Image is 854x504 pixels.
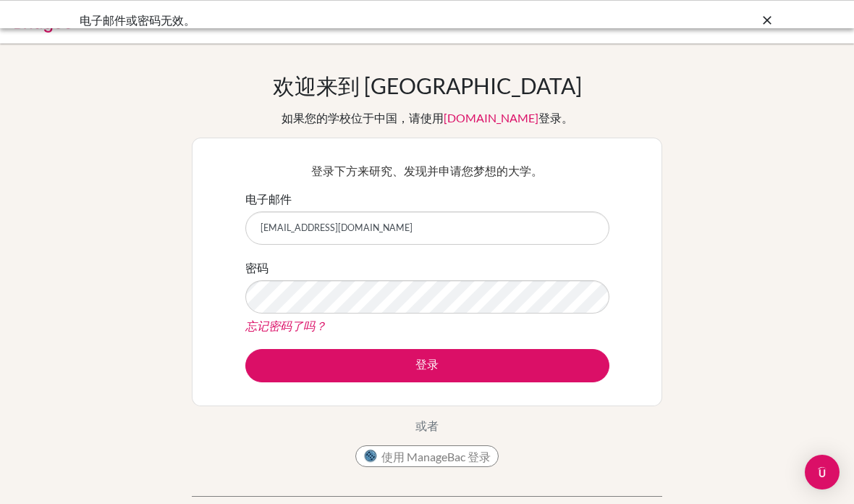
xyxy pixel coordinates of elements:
font: 登录 [415,357,439,371]
a: [DOMAIN_NAME] [444,111,538,125]
font: 电子邮件或密码无效。 [80,13,195,27]
div: 打开 Intercom Messenger [805,455,840,490]
font: 或者 [415,419,439,432]
font: 欢迎来到 [GEOGRAPHIC_DATA] [273,72,582,98]
font: 电子邮件 [245,192,292,206]
button: 使用 ManageBac 登录 [355,445,499,467]
font: 登录下方来研究、发现并申请您梦想的大学。 [311,164,543,177]
button: 登录 [245,349,609,382]
font: 密码 [245,261,269,274]
font: 如果您的学校位于中国，请使用 [282,111,444,125]
font: 登录。 [538,111,573,125]
font: 使用 ManageBac 登录 [381,450,491,463]
a: 忘记密码了吗？ [245,319,326,332]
